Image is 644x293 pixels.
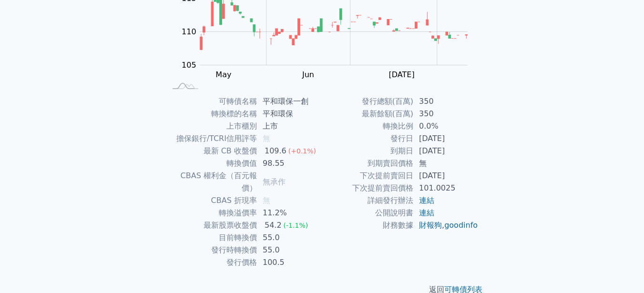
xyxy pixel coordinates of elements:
td: 0.0% [413,120,479,132]
td: 無 [413,157,479,170]
td: 55.0 [257,232,322,244]
td: 上市 [257,120,322,132]
span: (-1.1%) [283,222,308,229]
td: 下次提前賣回價格 [322,182,413,194]
td: 11.2% [257,207,322,219]
td: 350 [413,108,479,120]
td: CBAS 權利金（百元報價） [166,170,257,194]
span: (+0.1%) [288,147,316,155]
td: 98.55 [257,157,322,170]
td: 55.0 [257,244,322,256]
tspan: [DATE] [388,70,414,79]
iframe: Chat Widget [596,247,644,293]
td: 發行時轉換價 [166,244,257,256]
span: 無 [263,196,270,205]
td: 100.5 [257,256,322,269]
td: 最新股票收盤價 [166,219,257,232]
td: 轉換溢價率 [166,207,257,219]
td: 可轉債名稱 [166,95,257,108]
td: [DATE] [413,170,479,182]
a: goodinfo [444,221,478,230]
tspan: May [215,70,231,79]
tspan: Jun [302,70,314,79]
td: 發行總額(百萬) [322,95,413,108]
td: 擔保銀行/TCRI信用評等 [166,132,257,145]
td: 轉換比例 [322,120,413,132]
td: , [413,219,479,232]
td: 詳細發行辦法 [322,194,413,207]
span: 無承作 [263,177,286,186]
td: 最新 CB 收盤價 [166,145,257,157]
td: 到期賣回價格 [322,157,413,170]
td: 轉換標的名稱 [166,108,257,120]
tspan: 110 [182,27,196,36]
td: 上市櫃別 [166,120,257,132]
tspan: 105 [182,61,196,70]
td: 最新餘額(百萬) [322,108,413,120]
td: 發行價格 [166,256,257,269]
td: 轉換價值 [166,157,257,170]
td: [DATE] [413,145,479,157]
td: 101.0025 [413,182,479,194]
td: 350 [413,95,479,108]
span: 無 [263,134,270,143]
div: 109.6 [263,145,288,157]
td: 到期日 [322,145,413,157]
td: [DATE] [413,132,479,145]
td: 平和環保一創 [257,95,322,108]
div: 聊天小工具 [596,247,644,293]
td: 財務數據 [322,219,413,232]
td: 平和環保 [257,108,322,120]
td: 下次提前賣回日 [322,170,413,182]
a: 財報狗 [419,221,442,230]
a: 連結 [419,208,434,217]
div: 54.2 [263,219,284,232]
td: CBAS 折現率 [166,194,257,207]
td: 公開說明書 [322,207,413,219]
a: 連結 [419,196,434,205]
td: 目前轉換價 [166,232,257,244]
td: 發行日 [322,132,413,145]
